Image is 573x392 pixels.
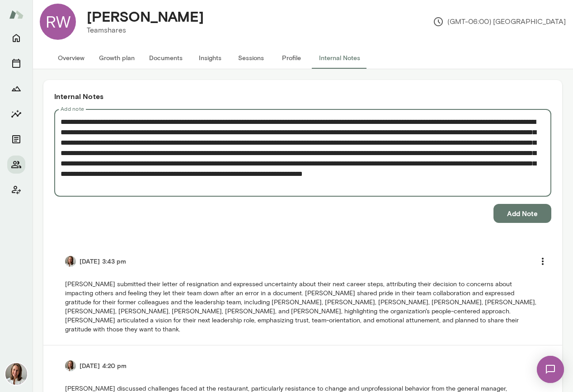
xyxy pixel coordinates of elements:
button: more [533,252,552,271]
button: Documents [142,47,190,69]
button: Client app [7,181,25,199]
img: Andrea Mayendia [5,363,27,385]
h6: [DATE] 4:20 pm [80,361,127,370]
button: Sessions [7,54,25,72]
button: more [533,356,552,375]
button: Insights [190,47,230,69]
img: Andrea Mayendia [65,256,76,267]
button: Growth Plan [7,80,25,98]
h4: [PERSON_NAME] [87,8,204,25]
button: Home [7,29,25,47]
button: Documents [7,130,25,148]
h6: Internal Notes [54,91,551,102]
button: Overview [51,47,92,69]
p: Teamshares [87,25,204,36]
label: Add note [61,105,84,113]
button: Sessions [230,47,271,69]
button: Growth plan [92,47,142,69]
button: Profile [271,47,312,69]
div: RW [40,4,76,40]
p: (GMT-06:00) [GEOGRAPHIC_DATA] [433,16,566,27]
button: Members [7,156,25,174]
h6: [DATE] 3:43 pm [80,257,126,266]
button: Internal Notes [312,47,367,69]
img: Andrea Mayendia [65,360,76,371]
button: Add Note [493,204,551,223]
button: Insights [7,105,25,123]
img: Mento [9,6,23,23]
p: [PERSON_NAME] submitted their letter of resignation and expressed uncertainty about their next ca... [65,280,540,334]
